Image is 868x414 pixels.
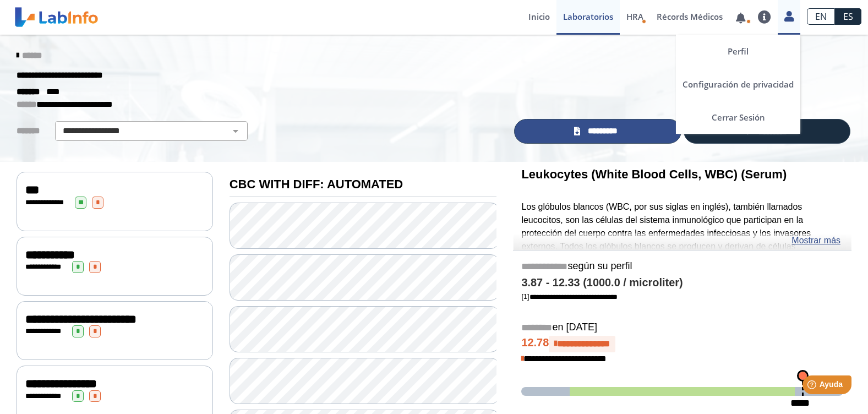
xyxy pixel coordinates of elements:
[791,234,840,247] a: Mostrar más
[626,11,643,22] span: HRA
[676,68,800,101] a: Configuración de privacidad
[676,35,800,68] a: Perfil
[770,371,856,402] iframe: Help widget launcher
[521,322,843,334] h5: en [DATE]
[521,167,787,181] b: Leukocytes (White Blood Cells, WBC) (Serum)
[807,8,835,25] a: EN
[835,8,861,25] a: ES
[521,200,843,358] p: Los glóbulos blancos (WBC, por sus siglas en inglés), también llamados leucocitos, son las célula...
[521,276,843,290] h4: 3.87 - 12.33 (1000.0 / microliter)
[521,336,843,352] h4: 12.78
[521,260,843,273] h5: según su perfil
[521,292,617,301] a: [1]
[676,101,800,134] a: Cerrar Sesión
[230,177,403,191] b: CBC WITH DIFF: AUTOMATED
